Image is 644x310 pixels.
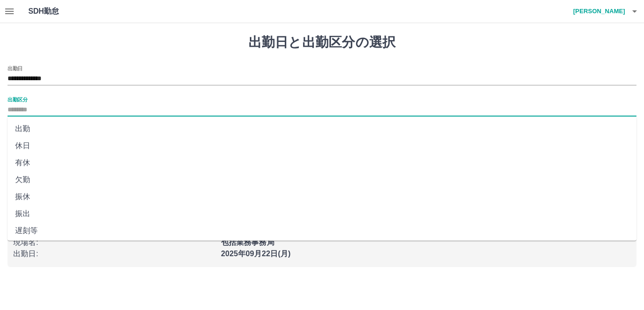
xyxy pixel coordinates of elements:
li: 振休 [8,188,636,205]
li: 欠勤 [8,171,636,188]
li: 振出 [8,205,636,222]
label: 出勤日 [8,65,23,72]
li: 出勤 [8,120,636,137]
li: 遅刻等 [8,222,636,239]
label: 出勤区分 [8,96,27,103]
li: 休業 [8,239,636,256]
p: 出勤日 : [13,248,215,260]
li: 休日 [8,137,636,154]
b: 2025年09月22日(月) [221,250,291,258]
li: 有休 [8,154,636,171]
h1: 出勤日と出勤区分の選択 [8,34,636,50]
